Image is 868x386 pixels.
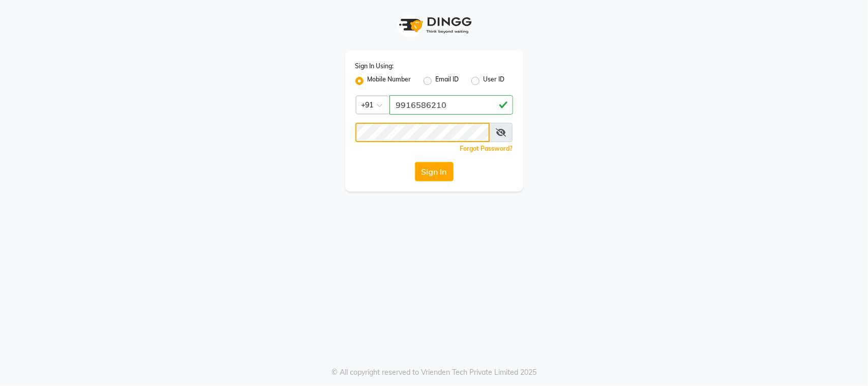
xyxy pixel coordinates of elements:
a: Forgot Password? [460,145,513,152]
label: Mobile Number [368,75,411,87]
button: Sign In [415,162,454,181]
label: Sign In Using: [355,62,394,71]
label: User ID [484,75,505,87]
img: logo1.svg [394,10,475,40]
label: Email ID [436,75,459,87]
input: Username [390,95,513,115]
input: Username [355,123,490,142]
